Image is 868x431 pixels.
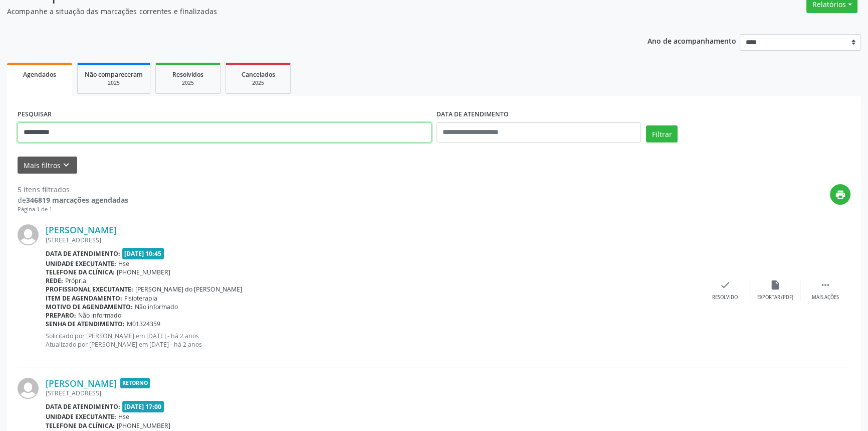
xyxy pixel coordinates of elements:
[18,184,128,195] div: 5 itens filtrados
[770,279,781,291] i: insert_drive_file
[18,205,128,214] div: Página 1 de 1
[85,79,143,87] div: 2025
[46,294,122,303] b: Item de agendamento:
[646,125,678,142] button: Filtrar
[46,402,120,411] b: Data de atendimento:
[118,259,129,268] span: Hse
[46,268,115,276] b: Telefone da clínica:
[233,79,283,87] div: 2025
[46,249,120,258] b: Data de atendimento:
[46,332,700,349] p: Solicitado por [PERSON_NAME] em [DATE] - há 2 anos Atualizado por [PERSON_NAME] em [DATE] - há 2 ...
[757,294,793,301] div: Exportar (PDF)
[242,70,275,79] span: Cancelados
[46,303,133,311] b: Motivo de agendamento:
[46,311,76,320] b: Preparo:
[46,236,700,244] div: [STREET_ADDRESS]
[18,157,77,174] button: Mais filtroskeyboard_arrow_down
[23,70,56,79] span: Agendados
[647,34,736,47] p: Ano de acompanhamento
[18,224,39,245] img: img
[835,189,846,200] i: print
[712,294,738,301] div: Resolvido
[820,279,831,291] i: 
[46,276,63,285] b: Rede:
[437,107,509,122] label: DATA DE ATENDIMENTO
[7,6,605,17] p: Acompanhe a situação das marcações correntes e finalizadas
[720,279,731,291] i: check
[18,378,39,399] img: img
[163,79,213,87] div: 2025
[26,195,128,205] strong: 346819 marcações agendadas
[830,184,850,205] button: print
[122,401,164,412] span: [DATE] 17:00
[122,248,164,259] span: [DATE] 10:45
[46,412,116,421] b: Unidade executante:
[18,195,128,205] div: de
[18,107,52,122] label: PESQUISAR
[61,160,72,171] i: keyboard_arrow_down
[46,285,133,294] b: Profissional executante:
[172,70,203,79] span: Resolvidos
[46,378,117,389] a: [PERSON_NAME]
[120,378,150,388] span: Retorno
[46,389,700,397] div: [STREET_ADDRESS]
[85,70,143,79] span: Não compareceram
[124,294,157,303] span: Fisioterapia
[46,259,116,268] b: Unidade executante:
[117,421,170,430] span: [PHONE_NUMBER]
[118,412,129,421] span: Hse
[127,320,160,328] span: M01324359
[78,311,121,320] span: Não informado
[46,421,115,430] b: Telefone da clínica:
[65,276,86,285] span: Própria
[46,224,117,235] a: [PERSON_NAME]
[117,268,170,276] span: [PHONE_NUMBER]
[46,320,125,328] b: Senha de atendimento:
[135,303,178,311] span: Não informado
[135,285,242,294] span: [PERSON_NAME] do [PERSON_NAME]
[812,294,839,301] div: Mais ações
